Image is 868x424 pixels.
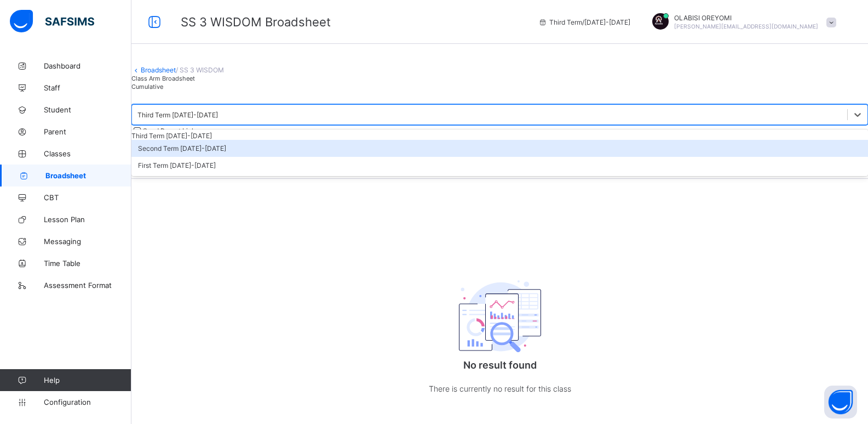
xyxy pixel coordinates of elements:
[459,280,541,353] img: classEmptyState.7d4ec5dc6d57f4e1adfd249b62c1c528.svg
[641,13,842,31] div: OLABISIOREYOMI
[131,157,868,174] div: First Term [DATE]-[DATE]
[45,171,131,180] span: Broadsheet
[44,215,131,224] span: Lesson Plan
[390,382,610,395] p: There is currently no result for this class
[44,376,131,385] span: Help
[44,281,131,290] span: Assessment Format
[824,386,857,419] button: Open asap
[44,149,131,158] span: Classes
[44,83,131,92] span: Staff
[44,127,131,136] span: Parent
[131,75,195,82] span: Class Arm Broadsheet
[137,111,218,119] div: Third Term [DATE]-[DATE]
[44,105,131,114] span: Student
[44,61,131,70] span: Dashboard
[538,18,630,26] span: session/term information
[141,66,176,74] a: Broadsheet
[674,14,818,22] span: OLABISI OREYOMI
[143,127,196,135] span: Send Report Link
[181,15,331,29] span: Class Arm Broadsheet
[44,398,131,406] span: Configuration
[176,66,224,74] span: / SS 3 WISDOM
[674,23,818,30] span: [PERSON_NAME][EMAIL_ADDRESS][DOMAIN_NAME]
[390,359,610,371] p: No result found
[131,140,868,157] div: Second Term [DATE]-[DATE]
[44,259,131,268] span: Time Table
[131,83,163,91] span: Cumulative
[44,237,131,246] span: Messaging
[131,132,868,140] div: Third Term [DATE]-[DATE]
[390,250,610,418] div: No result found
[44,193,131,202] span: CBT
[10,10,94,33] img: safsims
